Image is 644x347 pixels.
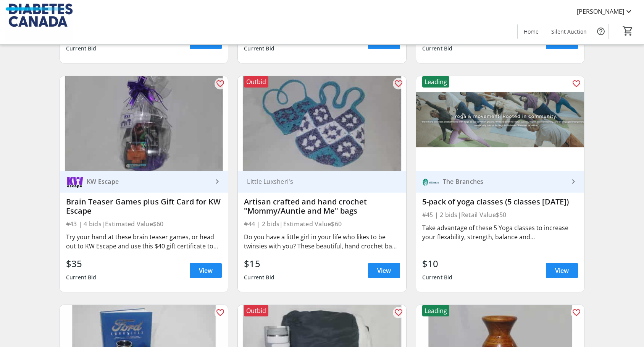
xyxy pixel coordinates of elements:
[66,197,222,216] div: Brain Teaser Games plus Gift Card for KW Escape
[244,219,400,229] div: #44 | 2 bids | Estimated Value $60
[368,34,400,49] a: View
[518,24,545,39] a: Home
[422,173,440,190] img: The Branches
[394,79,403,88] mat-icon: favorite_outline
[422,271,453,284] div: Current Bid
[545,24,593,39] a: Silent Auction
[569,177,578,186] mat-icon: keyboard_arrow_right
[422,42,453,55] div: Current Bid
[66,42,97,55] div: Current Bid
[213,177,222,186] mat-icon: keyboard_arrow_right
[524,28,539,36] span: Home
[244,178,391,185] div: Little Luxsheri's
[572,308,581,317] mat-icon: favorite_outline
[244,257,274,271] div: $15
[216,79,225,88] mat-icon: favorite_outline
[244,76,268,88] div: Outbid
[244,271,274,284] div: Current Bid
[555,266,569,275] span: View
[60,171,228,193] a: KW EscapeKW Escape
[577,7,624,16] span: [PERSON_NAME]
[199,266,213,275] span: View
[66,219,222,229] div: #43 | 4 bids | Estimated Value $60
[422,197,578,206] div: 5-pack of yoga classes (5 classes [DATE])
[621,24,635,38] button: Cart
[66,173,84,190] img: KW Escape
[551,28,587,36] span: Silent Auction
[216,308,225,317] mat-icon: favorite_outline
[244,197,400,216] div: Artisan crafted and hand crochet "Mommy/Auntie and Me" bags
[546,34,578,49] a: View
[5,3,73,41] img: Diabetes Canada's Logo
[66,271,97,284] div: Current Bid
[422,223,578,242] div: Take advantage of these 5 Yoga classes to increase your flexability, strength, balance and [MEDIC...
[571,5,639,18] button: [PERSON_NAME]
[66,257,97,271] div: $35
[546,263,578,278] a: View
[416,76,584,171] img: 5-pack of yoga classes (5 classes in 30 days)
[84,178,213,185] div: KW Escape
[422,209,578,220] div: #45 | 2 bids | Retail Value $50
[422,76,449,88] div: Leading
[60,76,228,171] img: Brain Teaser Games plus Gift Card for KW Escape
[440,178,569,185] div: The Branches
[368,263,400,278] a: View
[190,34,222,49] a: View
[244,305,268,316] div: Outbid
[422,257,453,271] div: $10
[572,79,581,88] mat-icon: favorite_outline
[244,232,400,251] div: Do you have a little girl in your life who likes to be twinsies with you? These beautiful, hand c...
[190,263,222,278] a: View
[66,232,222,251] div: Try your hand at these brain teaser games, or head out to KW Escape and use this $40 gift certifi...
[394,308,403,317] mat-icon: favorite_outline
[238,76,406,171] img: Artisan crafted and hand crochet "Mommy/Auntie and Me" bags
[593,24,608,39] button: Help
[422,305,449,316] div: Leading
[244,42,274,55] div: Current Bid
[416,171,584,193] a: The BranchesThe Branches
[377,266,391,275] span: View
